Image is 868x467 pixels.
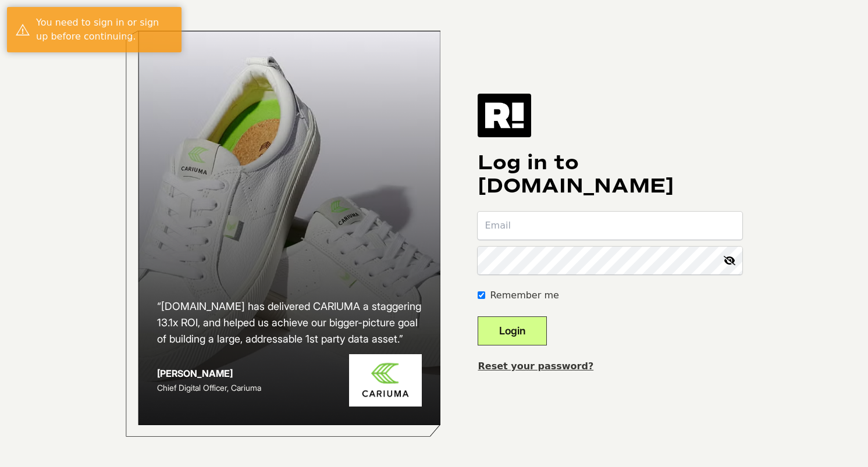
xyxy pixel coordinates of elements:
input: Email [478,212,742,240]
div: You need to sign in or sign up before continuing. [36,16,173,44]
a: Reset your password? [478,361,593,372]
img: Cariuma [349,354,422,407]
span: Chief Digital Officer, Cariuma [157,383,261,393]
label: Remember me [490,288,558,302]
h1: Log in to [DOMAIN_NAME] [478,151,742,198]
img: Retention.com [478,94,531,137]
strong: [PERSON_NAME] [157,368,233,379]
button: Login [478,316,547,345]
h2: “[DOMAIN_NAME] has delivered CARIUMA a staggering 13.1x ROI, and helped us achieve our bigger-pic... [157,298,422,347]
